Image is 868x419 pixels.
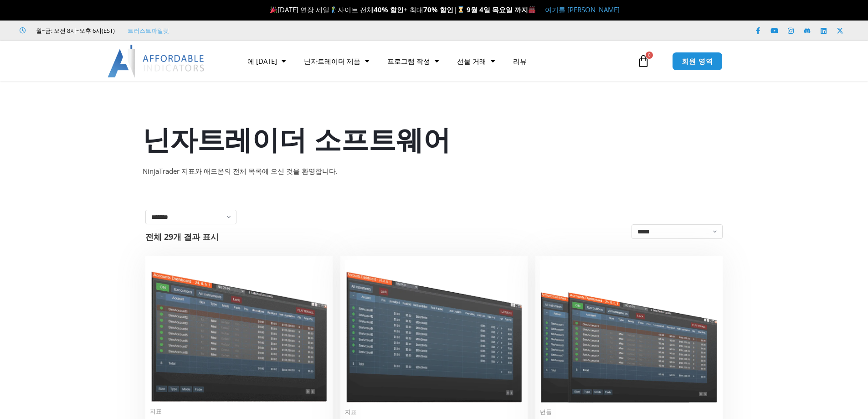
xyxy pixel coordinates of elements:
[277,5,373,14] font: [DATE] 연장 세일 사이트 전체
[374,5,404,14] font: 40% 할인
[128,26,169,35] font: 트러스트파일럿
[623,48,663,74] a: 0
[238,51,635,72] nav: 메뉴
[143,166,338,176] font: NinjaTrader 지표와 애드온의 전체 목록에 오신 것을 환영합니다.
[387,57,430,66] font: 프로그램 작성
[423,5,453,14] font: 70% 할인
[540,260,718,403] img: 계정 대시보드 모음
[36,26,115,35] font: 월~금: 오전 8시~오후 6시(EST)
[128,25,169,36] a: 트러스트파일럿
[145,231,219,242] font: 전체 29개 결과 표시
[529,6,535,13] img: 🏭
[682,57,713,66] font: 회원 영역
[345,408,357,416] font: 지표
[457,6,464,13] img: ⌛
[143,120,451,158] font: 닌자트레이더 소프트웨어
[150,260,328,402] img: 중복 계정 작업
[545,5,620,14] a: 여기를 [PERSON_NAME]
[457,57,486,66] font: 선물 거래
[238,51,295,72] a: 에 [DATE]
[150,407,162,415] font: 지표
[467,5,528,14] font: 9월 4일 목요일 까지
[330,6,337,13] img: 🏌️‍♂️
[504,51,536,72] a: 리뷰
[270,6,277,13] img: 🎉
[295,51,378,72] a: 닌자트레이더 제품
[304,57,360,66] font: 닌자트레이더 제품
[404,5,423,14] font: + 최대
[672,52,723,71] a: 회원 영역
[453,5,457,14] font: |
[448,51,504,72] a: 선물 거래
[632,224,723,239] select: 상점 주문
[540,408,552,416] font: 번들
[247,57,277,66] font: 에 [DATE]
[378,51,448,72] a: 프로그램 작성
[513,57,527,66] font: 리뷰
[648,52,651,58] font: 0
[108,45,205,78] img: LogoAI | 저렴한 지표 – NinjaTrader
[345,260,523,402] img: 계정 위험 관리자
